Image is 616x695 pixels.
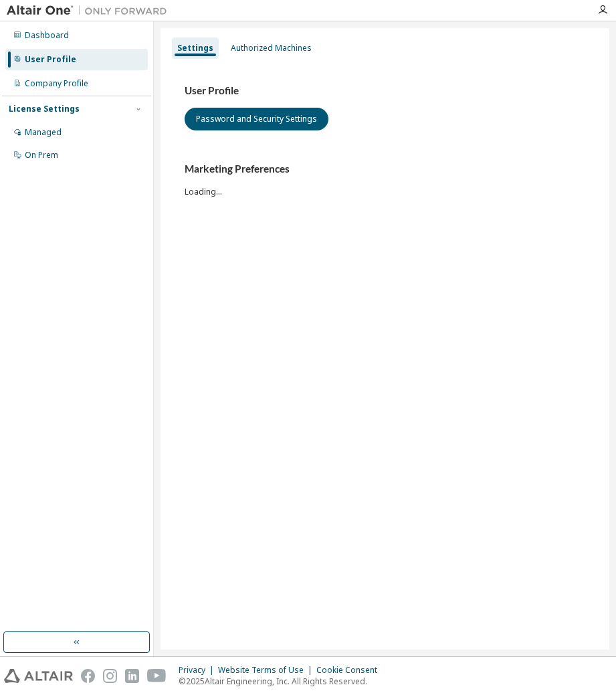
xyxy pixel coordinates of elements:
div: License Settings [9,104,80,114]
div: Privacy [179,665,218,676]
div: Managed [25,127,62,138]
div: Settings [177,43,213,54]
img: instagram.svg [103,669,117,683]
div: Website Terms of Use [218,665,316,676]
h3: Marketing Preferences [185,163,585,176]
div: Dashboard [25,30,69,41]
h3: User Profile [185,84,585,98]
div: Authorized Machines [231,43,312,54]
button: Password and Security Settings [185,108,328,130]
img: linkedin.svg [125,669,139,683]
img: youtube.svg [147,669,167,683]
p: © 2025 Altair Engineering, Inc. All Rights Reserved. [179,676,385,687]
div: Loading... [185,163,585,197]
div: User Profile [25,54,76,65]
img: Altair One [7,4,174,17]
div: On Prem [25,150,58,161]
img: altair_logo.svg [4,669,73,683]
img: facebook.svg [81,669,95,683]
div: Cookie Consent [316,665,385,676]
div: Company Profile [25,78,88,89]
